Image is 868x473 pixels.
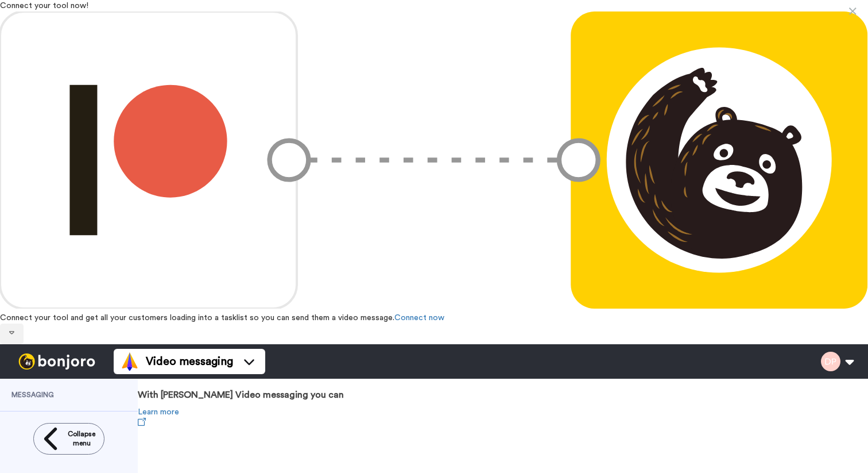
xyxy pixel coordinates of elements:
div: Learn more [138,406,868,418]
button: Collapse menu [33,423,104,455]
img: bj-logo-header-white.svg [14,353,100,370]
span: Video messaging [146,353,233,370]
a: Connect now [394,314,444,322]
span: Collapse menu [68,429,95,448]
img: vm-color.svg [121,352,139,371]
h3: With [PERSON_NAME] Video messaging you can [138,390,868,401]
a: Learn more [138,406,868,428]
